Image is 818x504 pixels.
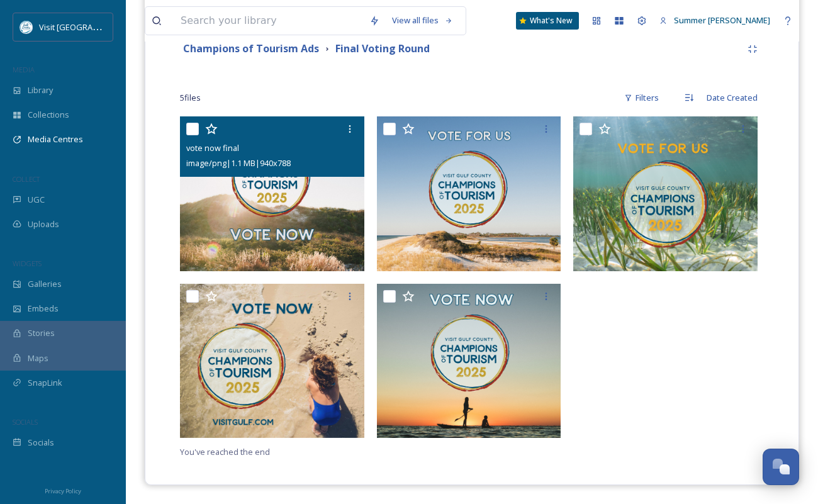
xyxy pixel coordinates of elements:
a: Privacy Policy [45,483,81,498]
span: SOCIALS [13,417,38,427]
img: Vote Now Final [180,284,364,439]
span: Media Centres [28,133,83,145]
strong: Final Voting Round [335,42,430,55]
span: Visit [GEOGRAPHIC_DATA] [39,21,137,33]
span: UGC [28,194,45,206]
img: Vote Now [377,284,561,439]
button: Open Chat [763,449,799,485]
img: download%20%282%29.png [20,21,33,33]
span: Collections [28,109,69,121]
span: Library [28,84,53,96]
img: vote now final [180,116,364,271]
span: Uploads [28,218,59,230]
span: image/png | 1.1 MB | 940 x 788 [186,157,291,169]
span: Embeds [28,303,59,315]
span: Privacy Policy [45,487,81,495]
a: What's New [516,12,579,30]
a: View all files [386,8,459,33]
a: Summer [PERSON_NAME] [653,8,776,33]
img: Vote for us final [377,116,561,271]
input: Search your library [174,7,363,35]
span: Galleries [28,278,62,290]
span: Summer [PERSON_NAME] [674,14,770,26]
span: vote now final [186,142,239,154]
span: WIDGETS [13,259,42,268]
span: Stories [28,327,55,339]
span: Maps [28,352,48,364]
img: Vote for us Final [573,116,758,271]
span: SnapLink [28,377,62,389]
span: MEDIA [13,65,35,74]
span: Socials [28,437,54,449]
div: Filters [618,86,665,110]
span: 5 file s [180,92,201,104]
span: You've reached the end [180,446,270,457]
strong: Champions of Tourism Ads [183,42,319,55]
span: COLLECT [13,174,40,184]
div: Date Created [700,86,764,110]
